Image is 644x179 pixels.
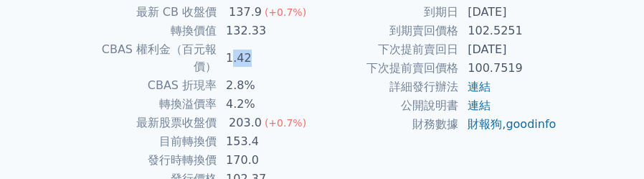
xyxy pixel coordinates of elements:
[87,132,217,151] td: 目前轉換價
[468,98,491,112] a: 連結
[572,110,644,179] div: 聊天小工具
[506,117,556,131] a: goodinfo
[322,78,459,96] td: 詳細發行辦法
[459,115,557,134] td: ,
[459,40,557,59] td: [DATE]
[226,114,265,132] div: 203.0
[217,40,322,76] td: 1.42
[87,114,217,132] td: 最新股票收盤價
[459,3,557,22] td: [DATE]
[322,59,459,78] td: 下次提前賣回價格
[322,40,459,59] td: 下次提前賣回日
[572,110,644,179] iframe: Chat Widget
[459,59,557,78] td: 100.7519
[217,76,322,95] td: 2.8%
[87,22,217,40] td: 轉換價值
[322,22,459,40] td: 到期賣回價格
[87,95,217,114] td: 轉換溢價率
[217,132,322,151] td: 153.4
[322,96,459,115] td: 公開說明書
[87,151,217,170] td: 發行時轉換價
[217,151,322,170] td: 170.0
[468,80,491,93] a: 連結
[322,3,459,22] td: 到期日
[265,6,306,18] span: (+0.7%)
[468,117,502,131] a: 財報狗
[87,3,217,22] td: 最新 CB 收盤價
[87,76,217,95] td: CBAS 折現率
[322,115,459,134] td: 財務數據
[459,22,557,40] td: 102.5251
[87,40,217,76] td: CBAS 權利金（百元報價）
[217,22,322,40] td: 132.33
[265,117,306,129] span: (+0.7%)
[217,95,322,114] td: 4.2%
[226,4,265,21] div: 137.9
